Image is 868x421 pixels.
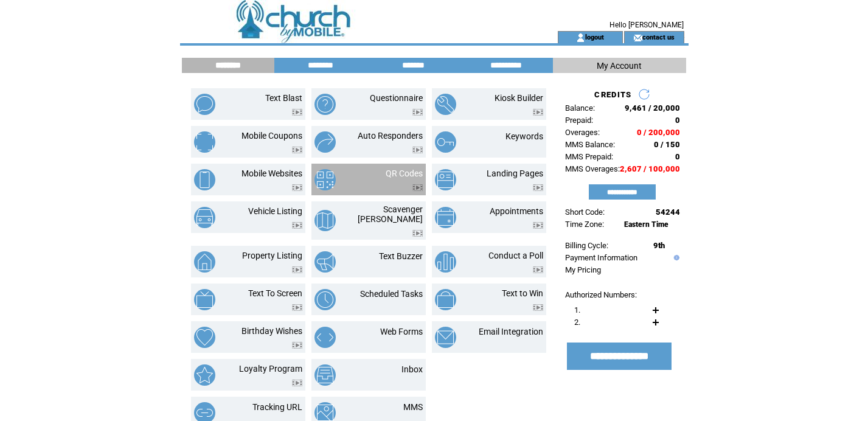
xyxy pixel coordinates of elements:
[565,290,637,299] span: Authorized Numbers:
[435,207,456,228] img: appointments.png
[265,93,302,103] a: Text Blast
[642,33,675,41] a: contact us
[435,131,456,153] img: keywords.png
[435,327,456,348] img: email-integration.png
[370,93,423,103] a: Questionnaire
[194,169,215,190] img: mobile-websites.png
[585,33,604,41] a: logout
[565,103,595,113] span: Balance:
[194,94,215,115] img: text-blast.png
[242,251,302,260] a: Property Listing
[314,327,336,348] img: web-forms.png
[380,327,423,336] a: Web Forms
[479,327,543,336] a: Email Integration
[565,140,615,149] span: MMS Balance:
[194,251,215,273] img: property-listing.png
[412,230,423,237] img: video.png
[360,289,423,299] a: Scheduled Tasks
[314,210,336,231] img: scavenger-hunt.png
[671,255,679,260] img: help.gif
[654,140,680,149] span: 0 / 150
[248,288,302,298] a: Text To Screen
[656,207,680,217] span: 54244
[292,184,302,191] img: video.png
[565,253,637,262] a: Payment Information
[292,222,302,229] img: video.png
[401,364,423,374] a: Inbox
[533,109,543,116] img: video.png
[412,109,423,116] img: video.png
[194,131,215,153] img: mobile-coupons.png
[314,131,336,153] img: auto-responders.png
[565,116,593,125] span: Prepaid:
[653,241,665,250] span: 9th
[495,93,543,103] a: Kiosk Builder
[314,364,336,386] img: inbox.png
[675,152,680,161] span: 0
[194,364,215,386] img: loyalty-program.png
[194,327,215,348] img: birthday-wishes.png
[565,152,613,161] span: MMS Prepaid:
[597,61,642,71] span: My Account
[609,21,684,29] span: Hello [PERSON_NAME]
[248,206,302,216] a: Vehicle Listing
[594,90,631,99] span: CREDITS
[505,131,543,141] a: Keywords
[435,169,456,190] img: landing-pages.png
[637,128,680,137] span: 0 / 200,000
[533,304,543,311] img: video.png
[292,147,302,153] img: video.png
[565,207,605,217] span: Short Code:
[565,241,608,250] span: Billing Cycle:
[490,206,543,216] a: Appointments
[633,33,642,43] img: contact_us_icon.gif
[314,289,336,310] img: scheduled-tasks.png
[292,266,302,273] img: video.png
[574,318,580,327] span: 2.
[412,147,423,153] img: video.png
[533,222,543,229] img: video.png
[565,220,604,229] span: Time Zone:
[574,305,580,315] span: 1.
[565,128,600,137] span: Overages:
[241,169,302,178] a: Mobile Websites
[314,169,336,190] img: qr-codes.png
[565,164,620,173] span: MMS Overages:
[487,169,543,178] a: Landing Pages
[403,402,423,412] a: MMS
[625,103,680,113] span: 9,461 / 20,000
[292,304,302,311] img: video.png
[620,164,680,173] span: 2,607 / 100,000
[292,342,302,349] img: video.png
[624,220,668,229] span: Eastern Time
[379,251,423,261] a: Text Buzzer
[502,288,543,298] a: Text to Win
[358,131,423,141] a: Auto Responders
[533,184,543,191] img: video.png
[239,364,302,374] a: Loyalty Program
[435,251,456,273] img: conduct-a-poll.png
[292,380,302,386] img: video.png
[194,207,215,228] img: vehicle-listing.png
[358,204,423,224] a: Scavenger [PERSON_NAME]
[292,109,302,116] img: video.png
[194,289,215,310] img: text-to-screen.png
[314,94,336,115] img: questionnaire.png
[576,33,585,43] img: account_icon.gif
[314,251,336,273] img: text-buzzer.png
[533,266,543,273] img: video.png
[488,251,543,260] a: Conduct a Poll
[565,265,601,274] a: My Pricing
[241,131,302,141] a: Mobile Coupons
[412,184,423,191] img: video.png
[435,94,456,115] img: kiosk-builder.png
[252,402,302,412] a: Tracking URL
[241,326,302,336] a: Birthday Wishes
[675,116,680,125] span: 0
[386,169,423,178] a: QR Codes
[435,289,456,310] img: text-to-win.png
